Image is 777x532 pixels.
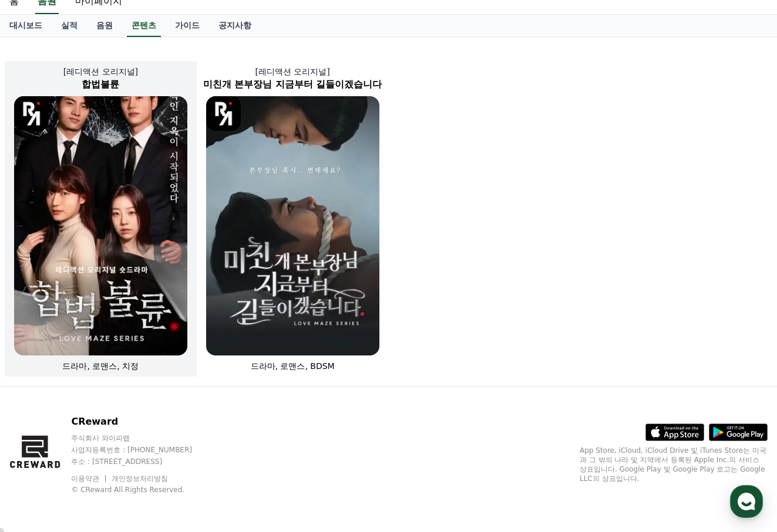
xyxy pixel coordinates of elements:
[197,66,389,77] p: [레디액션 오리지널]
[107,390,122,399] span: 대화
[209,15,261,37] a: 공지사항
[5,77,197,92] h2: 합법불륜
[5,56,197,381] a: [레디액션 오리지널] 합법불륜 합법불륜 [object Object] Logo 드라마, 로맨스, 치정
[14,96,49,131] img: [object Object] Logo
[166,15,209,37] a: 가이드
[71,445,214,455] p: 사업자등록번호 : [PHONE_NUMBER]
[71,475,108,483] a: 이용약관
[71,415,214,429] p: CReward
[71,457,214,466] p: 주소 : [STREET_ADDRESS]
[62,361,139,371] span: 드라마, 로맨스, 치정
[78,372,152,401] a: 대화
[197,56,389,381] a: [레디액션 오리지널] 미친개 본부장님 지금부터 길들이겠습니다 미친개 본부장님 지금부터 길들이겠습니다 [object Object] Logo 드라마, 로맨스, BDSM
[37,389,44,399] span: 홈
[580,446,768,483] p: App Store, iCloud, iCloud Drive 및 iTunes Store는 미국과 그 밖의 나라 및 지역에서 등록된 Apple Inc.의 서비스 상표입니다. Goo...
[127,15,161,37] a: 콘텐츠
[52,15,87,37] a: 실적
[87,15,122,37] a: 음원
[206,96,379,355] img: 미친개 본부장님 지금부터 길들이겠습니다
[5,66,197,77] p: [레디액션 오리지널]
[197,77,389,92] h2: 미친개 본부장님 지금부터 길들이겠습니다
[181,389,196,399] span: 설정
[71,485,214,494] p: © CReward All Rights Reserved.
[206,96,241,131] img: [object Object] Logo
[14,96,187,355] img: 합법불륜
[4,372,78,401] a: 홈
[71,433,214,443] p: 주식회사 와이피랩
[112,475,168,483] a: 개인정보처리방침
[251,361,335,371] span: 드라마, 로맨스, BDSM
[152,372,226,401] a: 설정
